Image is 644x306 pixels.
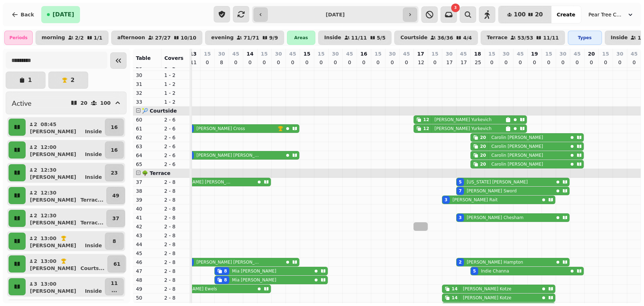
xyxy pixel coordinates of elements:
p: 2 - 8 [164,259,187,266]
p: 0 [204,59,210,66]
p: 12:30 [41,166,57,173]
p: 45 [346,50,353,57]
p: 1 - 2 [164,89,187,97]
button: 212:00[PERSON_NAME]Inside [27,141,103,159]
button: Terrace53/5311/11 [481,31,565,45]
p: 45 [289,50,296,57]
p: 20 [80,100,87,105]
button: 212:30[PERSON_NAME]Inside [27,164,103,181]
p: 15 [488,50,495,57]
p: 100 [100,100,111,105]
div: 20 [480,161,486,167]
p: 0 [261,59,267,66]
p: 1 - 2 [164,98,187,105]
p: 8 [112,238,116,245]
p: 8 [219,59,224,66]
p: Inside [324,35,341,41]
button: 213:00[PERSON_NAME]Inside [27,233,103,250]
p: 0 [603,59,608,66]
p: Carolin [PERSON_NAME] [491,144,543,149]
button: 313:00[PERSON_NAME]Inside [27,278,103,295]
p: 44 [136,241,159,248]
p: [US_STATE] [PERSON_NAME] [467,179,528,185]
p: Courts ... [80,265,105,272]
p: 0 [517,59,523,66]
button: 49 [106,187,125,204]
p: 0 [589,59,594,66]
div: 3 [459,215,462,221]
p: 0 [574,59,580,66]
p: 1 - 2 [164,81,187,88]
p: 13:00 [41,258,57,265]
p: 2 - 6 [164,143,187,150]
p: 1 - 2 [164,72,187,79]
p: 2 - 8 [164,294,187,301]
p: Terrace [487,35,507,41]
p: 0 [432,59,438,66]
p: 30 [502,50,509,57]
p: 2 - 8 [164,268,187,275]
p: 14 [246,50,253,57]
p: Courtside [400,35,427,41]
button: Pear Tree Cafe ([GEOGRAPHIC_DATA]) [584,8,638,21]
p: 13:00 [41,280,57,287]
p: Terrac ... [80,219,103,226]
button: 16 [105,141,124,159]
p: 45 [232,50,239,57]
p: 0 [247,59,253,66]
p: [PERSON_NAME] [PERSON_NAME] [168,179,233,185]
p: 4 / 4 [463,35,472,40]
p: 12:00 [41,144,57,151]
button: 212:30[PERSON_NAME]Terrac... [27,210,105,227]
p: 2 - 8 [164,205,187,212]
span: 20 [535,12,543,17]
p: 46 [136,259,159,266]
p: 39 [136,196,159,203]
h2: Active [12,98,31,108]
p: 10 / 10 [181,35,196,40]
p: 2 - 6 [164,134,187,141]
div: 20 [480,135,486,140]
p: [PERSON_NAME] Yurkevich [435,126,492,131]
div: 14 [452,286,458,292]
p: 27 / 27 [155,35,171,40]
p: 15 [545,50,552,57]
button: morning2/21/1 [36,31,108,45]
p: [PERSON_NAME] [30,151,76,158]
p: 53 / 53 [517,35,533,40]
p: 0 [546,59,552,66]
p: Terrac ... [80,196,103,203]
p: 15 [318,50,324,57]
p: 15 [204,50,211,57]
p: 13 [190,50,196,57]
p: 0 [318,59,324,66]
p: 2 - 8 [164,223,187,230]
button: Courtside36/364/4 [394,31,478,45]
button: 1 [6,72,46,89]
button: [DATE] [41,6,80,23]
span: Create [557,12,575,17]
span: Covers [164,55,183,61]
p: 15 [374,50,381,57]
p: 30 [218,50,225,57]
p: [PERSON_NAME] Ewels [168,286,217,292]
p: 30 [136,72,159,79]
div: 20 [480,144,486,149]
p: 2 - 6 [164,152,187,159]
p: 49 [136,285,159,292]
p: 1 / 1 [94,35,103,40]
p: 0 [389,59,395,66]
p: [PERSON_NAME] Cross [197,126,245,131]
div: 12 [423,126,429,131]
p: [PERSON_NAME] [30,265,76,272]
p: 41 [136,214,159,221]
p: 5 / 5 [377,35,386,40]
span: Back [21,12,34,17]
p: Carolin [PERSON_NAME] [491,152,543,158]
p: 30 [616,50,623,57]
p: 0 [332,59,338,66]
p: [PERSON_NAME] [30,242,76,249]
p: 30 [332,50,339,57]
p: 2 [33,258,38,265]
p: 45 [460,50,467,57]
